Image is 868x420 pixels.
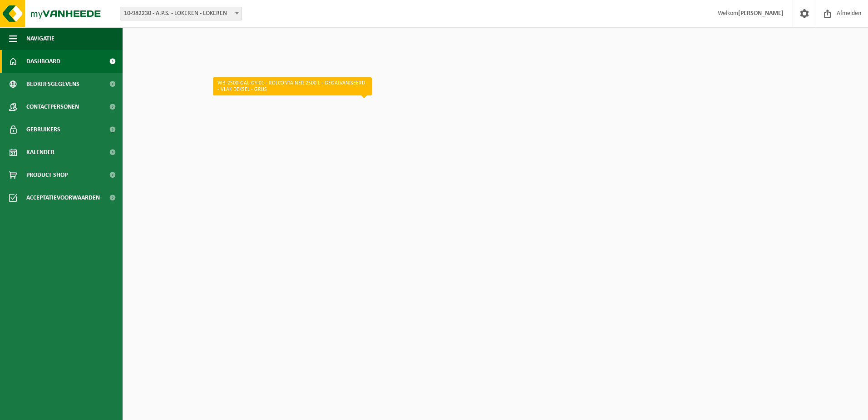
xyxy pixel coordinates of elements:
[26,118,60,141] span: Gebruikers
[26,50,60,73] span: Dashboard
[26,27,54,50] span: Navigatie
[120,7,242,20] span: 10-982230 - A.P.S. - LOKEREN - LOKEREN
[26,73,79,95] span: Bedrijfsgegevens
[26,186,100,209] span: Acceptatievoorwaarden
[26,141,54,164] span: Kalender
[120,7,242,20] span: 10-982230 - A.P.S. - LOKEREN - LOKEREN
[26,164,68,186] span: Product Shop
[738,10,784,17] strong: [PERSON_NAME]
[26,95,79,118] span: Contactpersonen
